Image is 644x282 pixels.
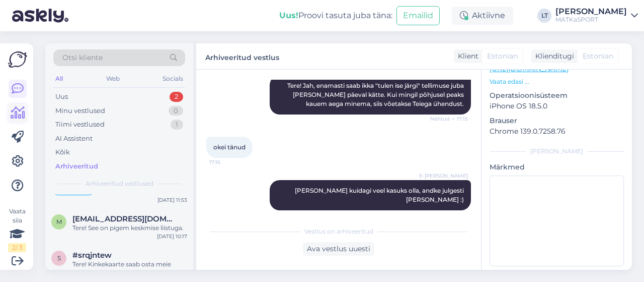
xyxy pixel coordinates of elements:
span: okei tänud [213,143,246,151]
p: Vaata edasi ... [490,77,624,86]
div: Tiimi vestlused [55,120,105,130]
div: Uus [55,92,68,102]
span: Estonian [487,51,518,62]
span: E-[PERSON_NAME] [419,172,468,180]
span: s [57,254,61,262]
div: Proovi tasuta juba täna: [279,10,392,22]
span: Vestlus on arhiveeritud [304,227,373,236]
p: Chrome 139.0.7258.76 [490,126,624,137]
div: Kõik [55,147,70,157]
p: Operatsioonisüsteem [490,90,624,101]
span: [PERSON_NAME] kuidagi veel kasuks olla, andke julgesti [PERSON_NAME] :) [295,187,465,203]
span: Otsi kliente [62,52,103,63]
div: Klienditugi [531,51,574,62]
span: Arhiveeritud vestlused [86,179,153,188]
a: [PERSON_NAME]MATKaSPORT [555,8,638,24]
img: Askly Logo [8,51,27,68]
p: Brauser [490,116,624,126]
div: Web [104,72,122,85]
span: Tere! Jah, enamasti saab ikka "tulen ise järgi" tellimuse juba [PERSON_NAME] päeval kätte. Kui mi... [287,82,465,107]
div: LT [537,9,551,23]
div: 2 / 3 [8,243,26,252]
div: All [53,72,65,85]
div: Aktiivne [452,7,513,25]
span: matuuba1000@gmail.com [72,214,177,223]
label: Arhiveeritud vestlus [205,49,279,63]
div: Minu vestlused [55,106,105,116]
div: [PERSON_NAME] [555,8,627,16]
span: 17:16 [430,211,468,218]
div: 1 [171,120,183,130]
div: [DATE] 10:17 [157,233,187,240]
button: Emailid [396,6,440,25]
div: Tere! Kinkekaarte saab osta meie kauplustest kohapealt. Kaardi pilt ja info on siin [URL][DOMAIN_... [72,260,187,278]
div: Ava vestlus uuesti [303,242,374,256]
div: Tere! See on pigem keskmise liistuga. [72,223,187,233]
div: Arhiveeritud [55,161,98,172]
div: [PERSON_NAME] [490,147,624,156]
span: m [56,218,62,225]
div: [DATE] 11:53 [157,196,187,204]
div: Klient [454,51,478,62]
p: iPhone OS 18.5.0 [490,101,624,111]
span: Estonian [583,51,613,62]
div: MATKaSPORT [555,16,627,24]
span: 17:16 [209,158,247,166]
div: AI Assistent [55,134,93,144]
span: #srqjntew [72,251,112,260]
b: Uus! [279,11,298,20]
p: Märkmed [490,162,624,173]
div: Vaata siia [8,207,26,252]
div: 0 [169,106,183,116]
div: Socials [160,72,185,85]
div: 2 [170,92,183,102]
span: Nähtud ✓ 17:15 [430,115,468,123]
